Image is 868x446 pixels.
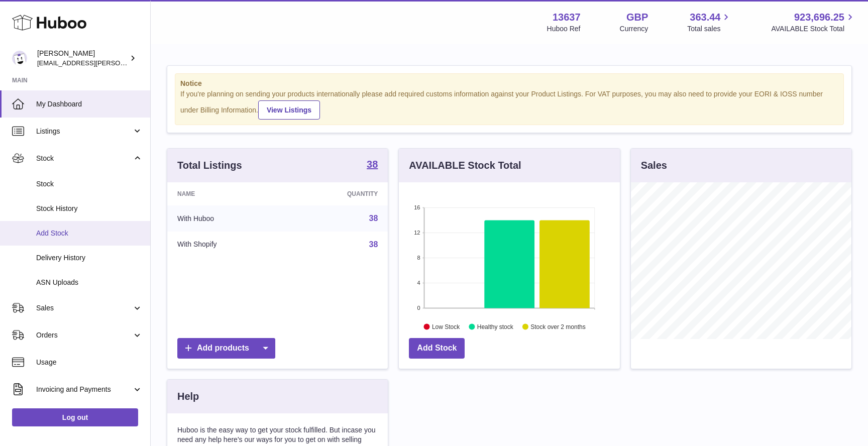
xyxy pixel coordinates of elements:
[36,358,143,367] span: Usage
[409,159,521,172] h3: AVAILABLE Stock Total
[36,278,143,287] span: ASN Uploads
[177,338,275,359] a: Add products
[36,253,143,263] span: Delivery History
[36,127,132,136] span: Listings
[177,159,242,172] h3: Total Listings
[417,280,420,286] text: 4
[771,11,856,34] a: 923,696.25 AVAILABLE Stock Total
[794,11,844,24] span: 923,696.25
[167,182,286,205] th: Name
[367,159,378,169] strong: 38
[180,89,838,120] div: If you're planning on sending your products internationally please add required customs informati...
[36,99,143,109] span: My Dashboard
[369,214,378,222] a: 38
[367,159,378,171] a: 38
[177,390,199,403] h3: Help
[167,232,286,258] td: With Shopify
[553,11,581,24] strong: 13637
[37,59,201,67] span: [EMAIL_ADDRESS][PERSON_NAME][DOMAIN_NAME]
[36,385,132,394] span: Invoicing and Payments
[37,49,128,68] div: [PERSON_NAME]
[258,100,320,120] a: View Listings
[36,154,132,163] span: Stock
[417,305,420,311] text: 0
[414,230,420,236] text: 12
[12,51,27,66] img: jonny@ledda.co
[180,79,838,88] strong: Notice
[641,159,667,172] h3: Sales
[36,229,143,238] span: Add Stock
[177,425,378,444] p: Huboo is the easy way to get your stock fulfilled. But incase you need any help here's our ways f...
[417,255,420,261] text: 8
[547,24,581,34] div: Huboo Ref
[36,204,143,213] span: Stock History
[369,240,378,249] a: 38
[687,24,732,34] span: Total sales
[531,323,586,330] text: Stock over 2 months
[12,408,138,426] a: Log out
[690,11,720,24] span: 363.44
[687,11,732,34] a: 363.44 Total sales
[409,338,465,359] a: Add Stock
[620,24,648,34] div: Currency
[414,204,420,210] text: 16
[771,24,856,34] span: AVAILABLE Stock Total
[432,323,460,330] text: Low Stock
[36,330,132,340] span: Orders
[36,303,132,313] span: Sales
[286,182,388,205] th: Quantity
[36,179,143,189] span: Stock
[626,11,648,24] strong: GBP
[167,205,286,232] td: With Huboo
[477,323,514,330] text: Healthy stock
